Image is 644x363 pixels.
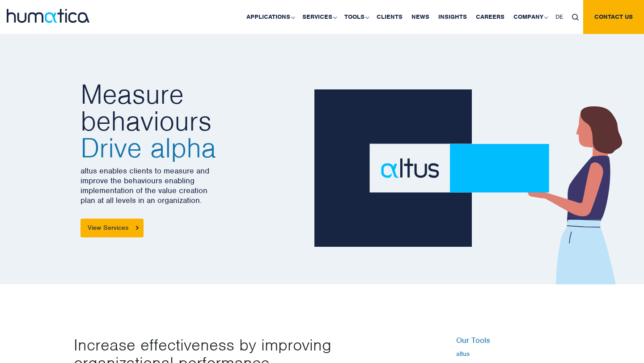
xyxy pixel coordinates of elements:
a: altus [456,350,570,357]
a: View Services [80,219,144,237]
span: Drive alpha [80,135,307,161]
h2: Measure behaviours [80,81,307,161]
img: arrowicon [136,226,139,230]
img: logo [7,9,89,23]
img: search_icon [572,14,579,21]
span: DE [555,13,563,21]
h6: Our Tools [456,336,570,346]
p: altus enables clients to measure and improve the behaviours enabling implementation of the value ... [80,166,307,205]
img: about_banner1 [314,89,636,284]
